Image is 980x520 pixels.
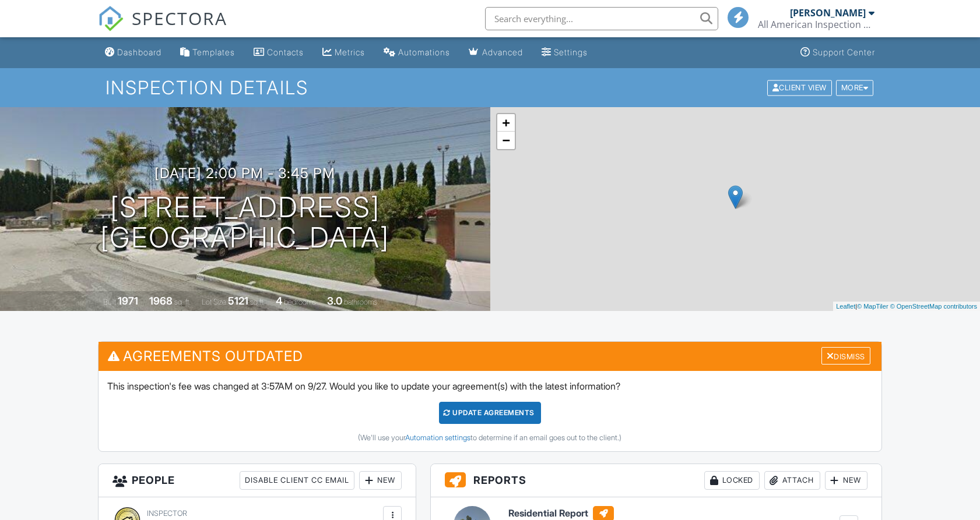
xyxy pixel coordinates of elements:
div: Metrics [335,47,365,57]
a: Contacts [249,42,308,63]
div: New [825,471,867,490]
div: Update Agreements [439,402,541,424]
img: The Best Home Inspection Software - Spectora [98,6,124,31]
div: | [833,302,980,312]
a: Zoom out [497,132,515,149]
span: bedrooms [284,298,316,306]
div: All American Inspection Services [758,19,874,30]
a: Automations (Basic) [379,42,455,63]
div: Attach [764,471,820,490]
span: Built [103,298,116,306]
span: sq.ft. [250,298,265,306]
a: Templates [175,42,240,63]
h3: People [99,464,416,497]
span: Lot Size [202,298,226,306]
h3: Agreements Outdated [99,342,881,370]
h1: Inspection Details [106,77,874,98]
div: Locked [704,471,760,490]
div: Disable Client CC Email [240,471,354,490]
a: Client View [766,83,835,91]
div: Client View [767,80,832,95]
div: This inspection's fee was changed at 3:57AM on 9/27. Would you like to update your agreement(s) w... [99,371,881,451]
div: More [836,80,874,95]
a: Settings [537,42,592,63]
a: Automation settings [405,433,470,442]
div: Dismiss [821,347,870,365]
a: Zoom in [497,114,515,132]
h1: [STREET_ADDRESS] [GEOGRAPHIC_DATA] [100,192,389,254]
a: Dashboard [100,42,166,63]
a: Support Center [796,42,880,63]
div: 1971 [118,295,138,307]
div: [PERSON_NAME] [790,7,866,19]
h3: Reports [431,464,881,497]
div: Automations [398,47,450,57]
a: SPECTORA [98,16,227,40]
div: Templates [192,47,235,57]
div: 1968 [149,295,173,307]
a: © MapTiler [857,303,888,310]
div: New [359,471,402,490]
div: Dashboard [117,47,161,57]
span: sq. ft. [174,298,191,306]
div: 4 [276,295,282,307]
h3: [DATE] 2:00 pm - 3:45 pm [154,165,335,181]
div: Contacts [267,47,304,57]
div: (We'll use your to determine if an email goes out to the client.) [107,433,873,443]
div: Advanced [482,47,523,57]
input: Search everything... [485,7,718,30]
span: bathrooms [344,298,377,306]
div: Settings [554,47,588,57]
a: Advanced [464,42,528,63]
a: Leaflet [836,303,855,310]
a: Metrics [318,42,370,63]
span: SPECTORA [132,6,227,30]
div: Support Center [813,47,875,57]
div: 3.0 [327,295,342,307]
span: Inspector [147,509,187,518]
div: 5121 [228,295,248,307]
a: © OpenStreetMap contributors [890,303,977,310]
